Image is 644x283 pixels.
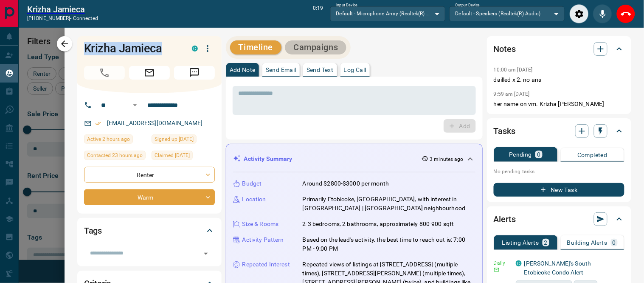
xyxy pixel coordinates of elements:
[456,3,480,8] label: Output Device
[242,179,262,188] p: Budget
[313,4,323,23] p: 0:19
[230,67,256,73] p: Add Note
[494,42,516,56] h2: Notes
[502,240,539,246] p: Listing Alerts
[303,235,475,253] p: Based on the lead's activity, the best time to reach out is: 7:00 PM - 9:00 PM
[524,260,591,276] a: [PERSON_NAME]'s South Etobicoke Condo Alert
[242,195,266,204] p: Location
[494,67,533,73] p: 10:00 am [DATE]
[27,14,98,22] p: [PHONE_NUMBER] -
[303,195,475,213] p: Primarily Etobicoke, [GEOGRAPHIC_DATA], with interest in [GEOGRAPHIC_DATA] | [GEOGRAPHIC_DATA] ne...
[107,120,203,126] a: [EMAIL_ADDRESS][DOMAIN_NAME]
[152,151,215,163] div: Tue Sep 16 2025
[84,189,215,205] div: Warm
[95,120,101,126] svg: Email Verified
[84,42,179,55] h1: Krizha Jamieca
[494,124,515,138] h2: Tasks
[84,66,125,80] span: Call
[494,259,511,267] p: Daily
[494,183,624,197] button: New Task
[494,75,624,84] p: dailled x 2. no ans
[494,165,624,178] p: No pending tasks
[244,154,292,163] p: Activity Summary
[87,135,130,143] span: Active 2 hours ago
[303,179,389,188] p: Around $2800-$3000 per month
[570,4,589,23] div: Audio Settings
[430,155,464,163] p: 3 minutes ago
[155,151,190,160] span: Claimed [DATE]
[567,240,607,246] p: Building Alerts
[516,260,522,266] div: condos.ca
[84,224,102,237] h2: Tags
[129,66,170,80] span: Email
[303,220,454,229] p: 2-3 bedrooms, 2 bathrooms, approximately 800-900 sqft
[174,66,215,80] span: Message
[336,3,358,8] label: Input Device
[593,4,612,23] div: Mute
[130,100,140,110] button: Open
[200,248,212,260] button: Open
[544,240,548,246] p: 2
[509,152,532,157] p: Pending
[84,167,215,183] div: Renter
[27,4,98,14] h2: Krizha Jamieca
[242,220,279,229] p: Size & Rooms
[233,151,475,167] div: Activity Summary3 minutes ago
[613,240,616,246] p: 0
[285,40,346,54] button: Campaigns
[577,152,607,158] p: Completed
[242,235,284,244] p: Activity Pattern
[152,134,215,146] div: Sat Sep 13 2025
[494,39,624,59] div: Notes
[494,121,624,141] div: Tasks
[266,67,296,73] p: Send Email
[73,15,98,21] span: connected
[242,260,290,269] p: Repeated Interest
[330,6,445,21] div: Default - Microphone Array (Realtek(R) Audio)
[84,220,215,241] div: Tags
[494,267,500,273] svg: Email
[494,212,516,226] h2: Alerts
[87,151,143,160] span: Contacted 23 hours ago
[155,135,194,143] span: Signed up [DATE]
[494,209,624,229] div: Alerts
[494,91,530,97] p: 9:59 am [DATE]
[192,46,198,51] div: condos.ca
[616,4,636,23] div: End Call
[307,67,334,73] p: Send Text
[84,151,147,163] div: Tue Sep 16 2025
[537,152,540,157] p: 0
[344,67,366,73] p: Log Call
[84,134,147,146] div: Wed Sep 17 2025
[494,100,624,109] p: her name on vm. Krizha [PERSON_NAME]
[230,40,282,54] button: Timeline
[450,6,565,21] div: Default - Speakers (Realtek(R) Audio)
